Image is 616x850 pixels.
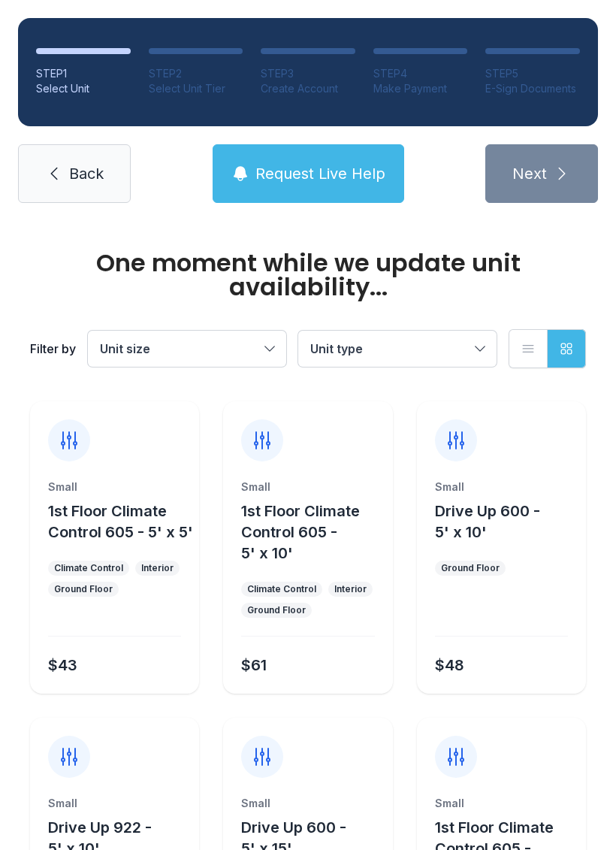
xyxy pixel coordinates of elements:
[36,81,131,96] div: Select Unit
[261,66,355,81] div: STEP 3
[441,562,500,574] div: Ground Floor
[149,81,243,96] div: Select Unit Tier
[373,81,468,96] div: Make Payment
[30,340,76,358] div: Filter by
[54,583,113,595] div: Ground Floor
[435,479,568,495] div: Small
[88,331,286,367] button: Unit size
[485,81,580,96] div: E-Sign Documents
[512,163,547,184] span: Next
[255,163,385,184] span: Request Live Help
[435,502,540,541] span: Drive Up 600 - 5' x 10'
[247,604,306,616] div: Ground Floor
[373,66,468,81] div: STEP 4
[241,479,374,495] div: Small
[241,655,267,676] div: $61
[334,583,367,595] div: Interior
[54,562,123,574] div: Climate Control
[48,479,181,495] div: Small
[310,341,363,356] span: Unit type
[298,331,497,367] button: Unit type
[100,341,150,356] span: Unit size
[247,583,316,595] div: Climate Control
[48,796,181,811] div: Small
[69,163,104,184] span: Back
[435,796,568,811] div: Small
[48,655,77,676] div: $43
[141,562,174,574] div: Interior
[48,501,193,543] button: 1st Floor Climate Control 605 - 5' x 5'
[149,66,243,81] div: STEP 2
[435,501,580,543] button: Drive Up 600 - 5' x 10'
[261,81,355,96] div: Create Account
[485,66,580,81] div: STEP 5
[36,66,131,81] div: STEP 1
[241,501,386,564] button: 1st Floor Climate Control 605 - 5' x 10'
[241,502,360,562] span: 1st Floor Climate Control 605 - 5' x 10'
[241,796,374,811] div: Small
[48,502,193,541] span: 1st Floor Climate Control 605 - 5' x 5'
[435,655,464,676] div: $48
[30,251,586,299] div: One moment while we update unit availability...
